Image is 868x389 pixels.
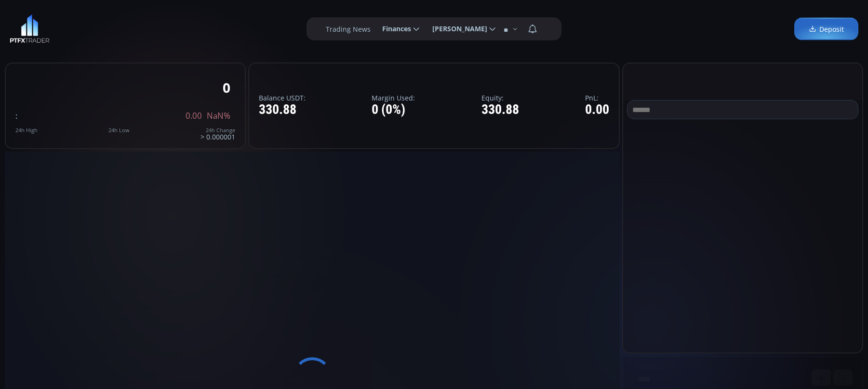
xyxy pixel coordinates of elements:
[426,19,487,38] span: [PERSON_NAME]
[15,127,38,133] div: 24h High
[108,127,130,133] div: 24h Low
[259,102,306,117] div: 330.88
[372,102,415,117] div: 0 (0%)
[481,94,519,101] label: Equity:
[259,94,306,101] label: Balance USDT:
[186,112,202,120] span: 0.00
[223,80,230,95] div: 0
[200,127,235,133] div: 24h Change
[481,102,519,117] div: 330.88
[794,18,858,40] a: Deposit
[326,24,371,34] label: Trading News
[15,110,17,121] span: :
[809,24,844,34] span: Deposit
[372,94,415,101] label: Margin Used:
[585,102,609,117] div: 0.00
[585,94,609,101] label: PnL:
[10,14,50,43] img: LOGO
[207,112,230,120] span: NaN%
[375,19,411,38] span: Finances
[200,127,235,140] div: > 0.000001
